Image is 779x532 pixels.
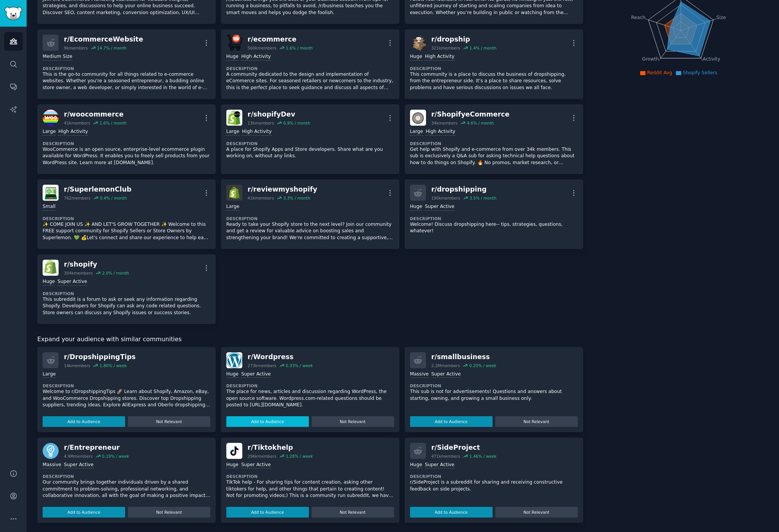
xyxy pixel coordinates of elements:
[405,29,583,99] a: dropshipr/dropship321kmembers1.4% / monthHugeHigh ActivityDescriptionThis community is a place to...
[43,296,210,316] p: This subreddit is a forum to ask or seek any information regarding Shopify. Developers for Shopif...
[43,278,55,286] div: Huge
[64,45,88,51] div: 9k members
[312,416,394,427] button: Not Relevant
[248,443,313,452] div: r/ Tiktokhelp
[410,53,422,61] div: Huge
[100,363,127,368] div: 1.80 % / week
[410,388,578,402] p: This sub is not for advertisements! Questions and answers about starting, owning, and growing a s...
[431,195,460,201] div: 190k members
[248,185,317,194] div: r/ reviewmyshopify
[410,479,578,492] p: r/SideProject is a subreddit for sharing and receiving constructive feedback on side projects.
[226,66,394,71] dt: Description
[248,195,274,201] div: 41k members
[469,363,496,368] div: 0.20 % / week
[37,29,216,99] a: r/EcommerceWebsite9kmembers14.7% / monthMedium SizeDescriptionThis is the go-to community for all...
[64,260,129,269] div: r/ shopify
[226,185,242,201] img: reviewmyshopify
[43,260,59,276] img: shopify
[248,454,277,459] div: 296k members
[226,141,394,146] dt: Description
[43,416,125,427] button: Add to Audience
[43,128,56,136] div: Large
[683,70,717,75] span: Shopify Sellers
[431,454,460,459] div: 471k members
[431,352,496,362] div: r/ smallbusiness
[64,462,94,469] div: Super Active
[43,371,56,378] div: Large
[64,185,132,194] div: r/ SuperlemonClub
[631,14,645,20] tspan: Reach
[431,35,496,44] div: r/ dropship
[431,371,461,378] div: Super Active
[221,104,399,174] a: shopifyDevr/shopifyDev13kmembers6.9% / monthLargeHigh ActivityDescriptionA place for Shopify Apps...
[647,70,672,75] span: Reddit Avg
[43,141,210,146] dt: Description
[410,474,578,479] dt: Description
[469,45,496,51] div: 1.4 % / month
[431,110,510,119] div: r/ ShopifyeCommerce
[410,507,493,518] button: Add to Audience
[102,270,129,276] div: 2.0 % / month
[226,474,394,479] dt: Description
[716,14,726,20] tspan: Size
[410,110,426,126] img: ShopifyeCommerce
[425,203,455,211] div: Super Active
[248,35,313,44] div: r/ ecommerce
[410,35,426,51] img: dropship
[241,371,271,378] div: Super Active
[226,71,394,91] p: A community dedicated to the design and implementation of eCommerce sites. For seasoned retailers...
[431,185,496,194] div: r/ dropshipping
[469,454,496,459] div: 1.46 % / week
[128,507,210,518] button: Not Relevant
[226,146,394,160] p: A place for Shopify Apps and Store developers. Share what are you working on, without any links.
[43,110,59,126] img: woocommerce
[64,443,129,452] div: r/ Entrepreneur
[64,195,91,201] div: 762 members
[431,120,458,126] div: 34k members
[467,120,494,126] div: 4.6 % / month
[5,7,22,20] img: GummySearch logo
[283,195,310,201] div: 3.3 % / month
[102,454,129,459] div: 0.19 % / week
[226,443,242,459] img: Tiktokhelp
[43,479,210,499] p: Our community brings together individuals driven by a shared commitment to problem-solving, profe...
[226,462,238,469] div: Huge
[43,474,210,479] dt: Description
[410,71,578,91] p: This community is a place to discuss the business of dropshipping, from the entrepreneur side. It...
[286,454,313,459] div: 1.28 % / week
[425,462,455,469] div: Super Active
[226,479,394,499] p: TikTok help - For sharing tips for content creation, asking other tiktokers for help, and other t...
[64,110,127,119] div: r/ woocommerce
[405,104,583,174] a: ShopifyeCommercer/ShopifyeCommerce34kmembers4.6% / monthLargeHigh ActivityDescriptionGet help wit...
[410,371,429,378] div: Massive
[241,53,271,61] div: High Activity
[248,352,313,362] div: r/ Wordpress
[100,120,127,126] div: 1.6 % / month
[226,128,239,136] div: Large
[431,45,460,51] div: 321k members
[37,254,216,324] a: shopifyr/shopify304kmembers2.0% / monthHugeSuper ActiveDescriptionThis subreddit is a forum to as...
[410,383,578,388] dt: Description
[37,179,216,249] a: SuperlemonClubr/SuperlemonClub762members0.4% / monthSmallDescription✨ COME JOIN US ✨ AND LET'S GR...
[703,56,720,62] tspan: Activity
[248,110,310,119] div: r/ shopifyDev
[64,270,93,276] div: 304k members
[64,352,136,362] div: r/ DropshippingTips
[43,146,210,166] p: WooCommerce is an open source, enterprise-level ecommerce plugin available for WordPress. It enab...
[410,462,422,469] div: Huge
[286,363,313,368] div: 0.33 % / week
[37,335,181,344] span: Expand your audience with similar communities
[97,45,127,51] div: 14.7 % / month
[495,416,578,427] button: Not Relevant
[642,56,659,62] tspan: Growth
[43,71,210,91] p: This is the go-to community for all things related to e-commerce websites. Whether you're a seaso...
[469,195,496,201] div: 3.5 % / month
[128,416,210,427] button: Not Relevant
[58,128,88,136] div: High Activity
[64,35,143,44] div: r/ EcommerceWebsite
[57,278,87,286] div: Super Active
[43,507,125,518] button: Add to Audience
[495,507,578,518] button: Not Relevant
[410,216,578,221] dt: Description
[410,416,493,427] button: Add to Audience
